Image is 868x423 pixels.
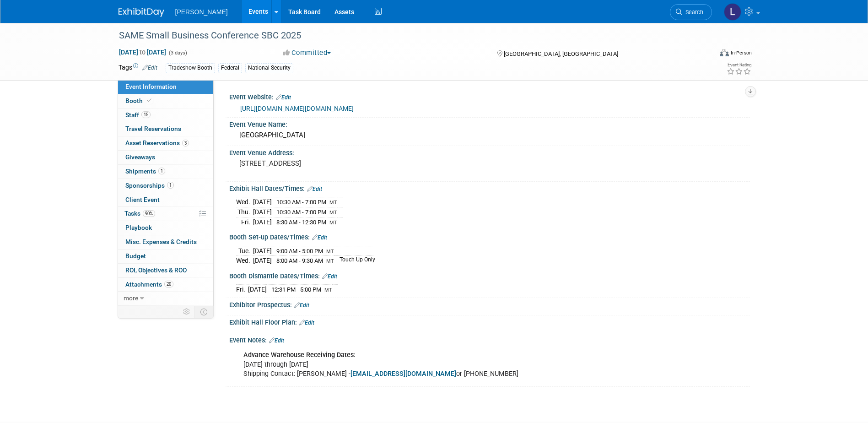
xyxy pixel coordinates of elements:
td: Personalize Event Tab Strip [179,306,195,318]
img: ExhibitDay [119,8,164,17]
div: [DATE] through [DATE] Shipping Contact: [PERSON_NAME] - or [PHONE_NUMBER] [237,346,649,383]
a: [URL][DOMAIN_NAME][DOMAIN_NAME] [240,105,354,112]
span: 8:30 AM - 12:30 PM [276,219,326,226]
span: 20 [164,281,173,287]
span: to [138,49,147,56]
td: Thu. [236,207,253,217]
b: Advance Warehouse Receiving Dates: [243,351,356,359]
td: Tue. [236,246,253,256]
span: MT [326,249,334,255]
span: MT [329,200,337,206]
span: Client Event [125,196,160,203]
pre: [STREET_ADDRESS] [239,159,436,168]
span: 12:31 PM - 5:00 PM [271,286,321,293]
span: Misc. Expenses & Credits [125,238,197,245]
img: Format-Inperson.png [720,49,729,56]
span: (3 days) [168,50,187,56]
a: Edit [276,94,291,101]
a: Staff15 [118,108,213,122]
span: Event Information [125,83,177,90]
a: Search [670,4,712,20]
td: [DATE] [253,217,272,227]
a: Attachments20 [118,278,213,292]
td: Fri. [236,285,248,294]
span: Travel Reservations [125,125,181,132]
a: Misc. Expenses & Credits [118,235,213,249]
a: Edit [322,273,337,280]
span: 10:30 AM - 7:00 PM [276,209,326,216]
span: 9:00 AM - 5:00 PM [276,248,323,255]
div: Event Website: [229,90,750,102]
div: Exhibit Hall Floor Plan: [229,315,750,327]
div: Federal [218,63,242,73]
td: [DATE] [253,256,272,266]
a: Edit [307,186,322,192]
span: 1 [167,182,174,189]
a: Playbook [118,221,213,235]
span: Booth [125,97,153,104]
span: [GEOGRAPHIC_DATA], [GEOGRAPHIC_DATA] [504,50,618,57]
div: Event Rating [727,63,751,67]
a: Travel Reservations [118,122,213,136]
div: Event Format [658,48,752,61]
a: Client Event [118,193,213,207]
span: [PERSON_NAME] [175,8,228,16]
a: Asset Reservations3 [118,136,213,150]
a: Shipments1 [118,165,213,179]
a: Giveaways [118,151,213,164]
span: [DATE] [DATE] [119,48,167,56]
span: Tasks [124,210,155,217]
div: Booth Set-up Dates/Times: [229,230,750,242]
a: Event Information [118,80,213,94]
span: 90% [143,210,155,217]
span: 1 [158,168,165,174]
a: Booth [118,94,213,108]
div: National Security [245,63,293,73]
button: Committed [280,48,334,58]
a: Edit [294,302,309,309]
span: Sponsorships [125,182,174,189]
span: 8:00 AM - 9:30 AM [276,257,323,264]
div: [GEOGRAPHIC_DATA] [236,128,743,142]
div: Exhibitor Prospectus: [229,298,750,310]
td: Wed. [236,197,253,207]
span: more [124,294,138,302]
div: Booth Dismantle Dates/Times: [229,269,750,281]
span: Playbook [125,224,152,231]
a: Sponsorships1 [118,179,213,193]
div: Exhibit Hall Dates/Times: [229,182,750,194]
a: Tasks90% [118,207,213,221]
td: [DATE] [248,285,267,294]
td: Wed. [236,256,253,266]
div: Event Venue Name: [229,118,750,129]
span: 3 [182,140,189,146]
td: Tags [119,63,157,73]
a: [EMAIL_ADDRESS][DOMAIN_NAME] [350,370,456,378]
span: MT [329,220,337,226]
span: Budget [125,252,146,260]
span: 15 [141,111,151,118]
div: Event Venue Address: [229,146,750,157]
span: Asset Reservations [125,139,189,146]
td: Toggle Event Tabs [194,306,213,318]
span: Search [682,9,703,16]
div: In-Person [730,49,752,56]
div: SAME Small Business Conference SBC 2025 [116,27,698,44]
span: Shipments [125,168,165,175]
a: Edit [312,234,327,241]
span: 10:30 AM - 7:00 PM [276,199,326,206]
td: [DATE] [253,197,272,207]
img: Lindsey Wolanczyk [724,3,741,21]
a: Budget [118,249,213,263]
a: Edit [142,65,157,71]
div: Event Notes: [229,333,750,345]
a: ROI, Objectives & ROO [118,264,213,277]
a: more [118,292,213,305]
span: MT [329,210,337,216]
span: MT [326,258,334,264]
span: Attachments [125,281,173,288]
td: [DATE] [253,246,272,256]
span: Staff [125,111,151,119]
td: Fri. [236,217,253,227]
